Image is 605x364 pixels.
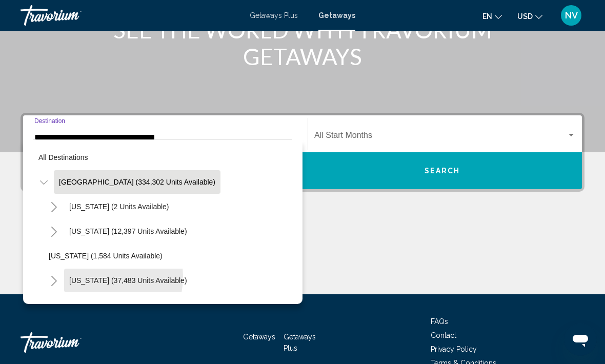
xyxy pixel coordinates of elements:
[110,16,495,70] h1: SEE THE WORLD WITH TRAVORIUM GETAWAYS
[250,11,298,19] a: Getaways Plus
[431,345,477,353] a: Privacy Policy
[517,12,533,21] span: USD
[44,295,64,315] button: Toggle Colorado (20,733 units available)
[21,5,239,26] a: Travorium
[565,10,578,21] span: NV
[49,252,163,260] span: [US_STATE] (1,584 units available)
[243,333,275,341] a: Getaways
[54,170,220,194] button: [GEOGRAPHIC_DATA] (334,302 units available)
[564,323,597,356] iframe: Button to launch messaging window
[64,219,192,243] button: [US_STATE] (12,397 units available)
[33,172,54,192] button: Toggle United States (334,302 units available)
[302,152,582,189] button: Search
[44,196,64,217] button: Toggle Alabama (2 units available)
[558,5,584,26] button: User Menu
[482,9,502,24] button: Change language
[69,203,169,211] span: [US_STATE] (2 units available)
[38,153,88,161] span: All destinations
[64,269,192,292] button: [US_STATE] (37,483 units available)
[23,115,582,189] div: Search widget
[59,178,215,186] span: [GEOGRAPHIC_DATA] (334,302 units available)
[64,195,174,218] button: [US_STATE] (2 units available)
[517,9,542,24] button: Change currency
[284,333,316,352] a: Getaways Plus
[69,276,187,285] span: [US_STATE] (37,483 units available)
[431,331,456,339] a: Contact
[44,244,168,268] button: [US_STATE] (1,584 units available)
[425,167,460,175] span: Search
[482,12,492,21] span: en
[44,270,64,291] button: Toggle California (37,483 units available)
[69,227,187,235] span: [US_STATE] (12,397 units available)
[33,146,292,169] button: All destinations
[431,317,448,326] a: FAQs
[21,327,123,358] a: Travorium
[318,11,355,19] a: Getaways
[64,293,192,317] button: [US_STATE] (20,733 units available)
[44,221,64,241] button: Toggle Arizona (12,397 units available)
